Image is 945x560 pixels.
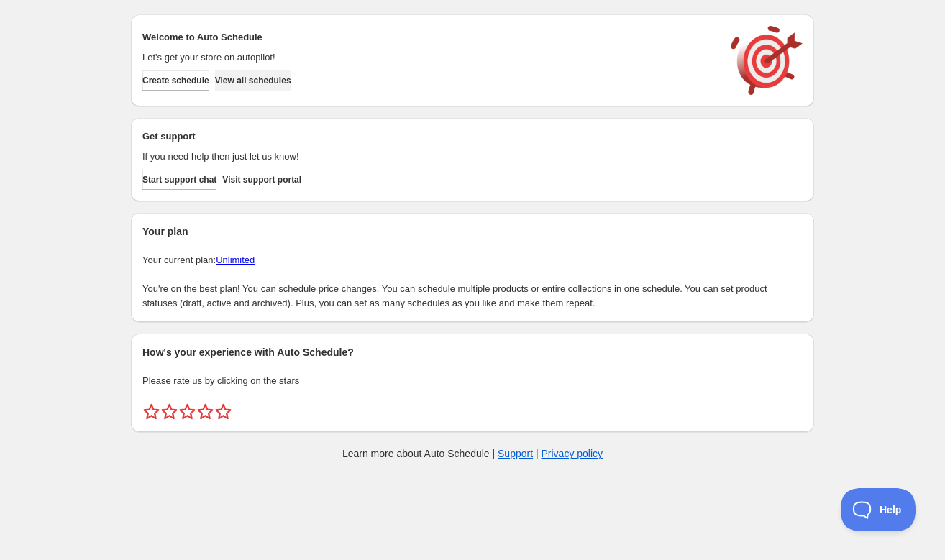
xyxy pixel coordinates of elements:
[142,75,209,86] span: Create schedule
[142,70,209,91] button: Create schedule
[222,170,301,190] a: Visit support portal
[142,282,803,311] p: You're on the best plan! You can schedule price changes. You can schedule multiple products or en...
[542,448,603,459] a: Privacy policy
[216,254,255,265] a: Unlimited
[142,224,803,239] h2: Your plan
[142,253,803,267] p: Your current plan:
[142,174,216,185] span: Start support chat
[142,50,716,65] p: Let's get your store on autopilot!
[222,174,301,185] span: Visit support portal
[841,488,916,531] iframe: Toggle Customer Support
[342,446,603,461] p: Learn more about Auto Schedule | |
[142,30,716,45] h2: Welcome to Auto Schedule
[142,170,216,190] a: Start support chat
[215,75,291,86] span: View all schedules
[142,374,803,388] p: Please rate us by clicking on the stars
[142,129,716,144] h2: Get support
[215,70,291,91] button: View all schedules
[142,150,716,164] p: If you need help then just let us know!
[498,448,533,459] a: Support
[142,345,803,359] h2: How's your experience with Auto Schedule?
